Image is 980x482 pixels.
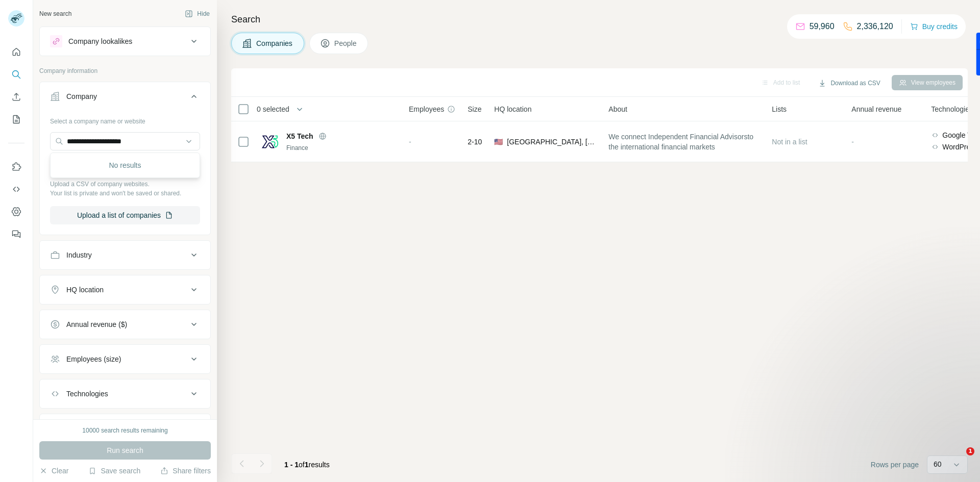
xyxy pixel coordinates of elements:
p: 60 [934,459,942,469]
button: Save search [88,466,140,476]
span: 1 [305,461,309,469]
button: Feedback [8,225,24,243]
p: 59,960 [810,20,835,33]
div: Select a company name or website [50,113,200,126]
button: HQ location [40,277,210,302]
button: Keywords [40,416,210,441]
button: Use Surfe on LinkedIn [8,158,24,176]
iframe: Intercom live chat [945,447,970,472]
button: Technologies [40,382,210,406]
span: HQ location [494,104,531,114]
span: of [299,461,305,469]
span: Annual revenue [851,104,901,114]
p: Upload a CSV of company websites. [50,180,200,189]
div: Annual revenue ($) [66,319,127,329]
span: Not in a list [772,138,807,146]
span: - [851,138,854,146]
span: Rows per page [871,460,919,470]
button: Upload a list of companies [50,206,200,224]
div: Company [66,91,97,102]
img: Logo of X5 Tech [262,134,278,150]
button: Annual revenue ($) [40,312,210,337]
div: Company lookalikes [68,36,132,46]
span: 1 - 1 [284,461,299,469]
p: 2,336,120 [857,20,893,33]
div: 10000 search results remaining [82,426,167,435]
p: Company information [39,66,211,75]
button: Use Surfe API [8,180,24,198]
span: Lists [772,104,787,114]
button: Quick start [8,43,24,61]
span: 1 [966,447,974,455]
div: No results [53,155,198,175]
span: Employees [409,104,444,114]
button: Search [8,65,24,84]
span: X5 Tech [286,131,313,141]
span: About [608,104,627,114]
span: Technologies [931,104,973,114]
span: People [334,38,358,48]
div: New search [39,9,71,18]
span: Companies [256,38,293,48]
button: Hide [178,6,217,21]
div: Technologies [66,389,108,399]
span: WordPress, [942,142,979,152]
button: Download as CSV [811,75,887,91]
span: 2-10 [468,137,482,147]
span: We connect Independent Financial Advisorsto the international financial markets [608,132,759,152]
button: Industry [40,243,210,267]
span: 🇺🇸 [494,137,503,147]
button: Company [40,84,210,113]
div: Industry [66,250,92,260]
span: [GEOGRAPHIC_DATA], [US_STATE] [507,137,596,147]
div: Employees (size) [66,354,121,364]
button: Enrich CSV [8,88,24,106]
button: Buy credits [910,19,958,34]
span: - [409,138,411,146]
div: Finance [286,143,397,153]
button: Employees (size) [40,347,210,371]
span: 0 selected [257,104,289,114]
button: My lists [8,110,24,129]
button: Company lookalikes [40,29,210,54]
button: Clear [39,466,68,476]
p: Your list is private and won't be saved or shared. [50,189,200,198]
button: Share filters [160,466,211,476]
h4: Search [231,12,968,27]
span: results [284,461,330,469]
span: Size [468,104,481,114]
div: HQ location [66,285,104,295]
button: Dashboard [8,202,24,221]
